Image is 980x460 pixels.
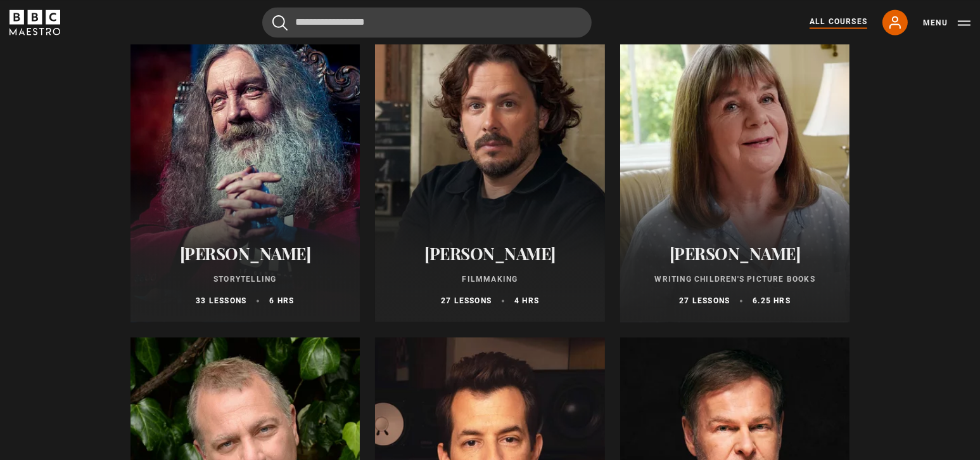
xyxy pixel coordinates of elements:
[635,244,835,263] h2: [PERSON_NAME]
[269,295,294,306] p: 6 hrs
[620,17,850,322] a: [PERSON_NAME] Writing Children's Picture Books 27 lessons 6.25 hrs
[130,17,360,322] a: [PERSON_NAME] Storytelling 33 lessons 6 hrs
[679,295,730,306] p: 27 lessons
[196,295,246,306] p: 33 lessons
[272,15,288,30] button: Submit the search query
[375,17,605,322] a: [PERSON_NAME] Filmmaking 27 lessons 4 hrs
[753,295,791,306] p: 6.25 hrs
[262,7,592,37] input: Search
[390,244,590,263] h2: [PERSON_NAME]
[146,273,345,285] p: Storytelling
[514,295,539,306] p: 4 hrs
[390,273,590,285] p: Filmmaking
[146,244,345,263] h2: [PERSON_NAME]
[923,16,970,29] button: Toggle navigation
[810,16,867,29] a: All Courses
[10,10,60,35] svg: BBC Maestro
[441,295,492,306] p: 27 lessons
[635,273,835,285] p: Writing Children's Picture Books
